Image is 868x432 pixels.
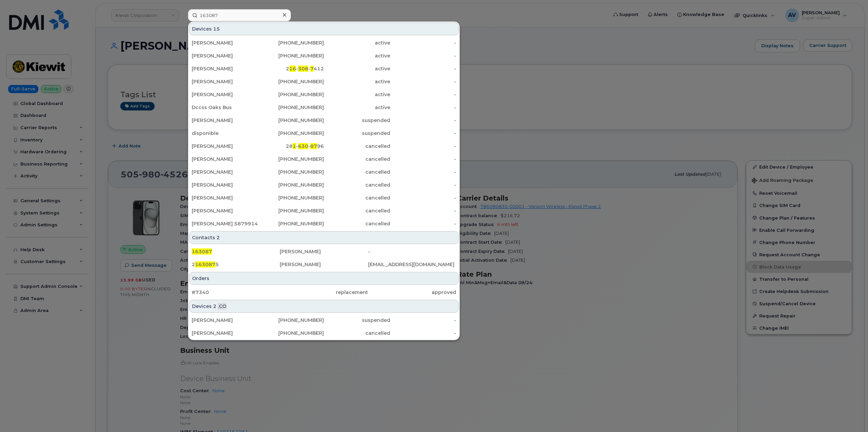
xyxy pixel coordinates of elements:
div: [PERSON_NAME] [192,78,258,85]
span: .CO [218,303,226,310]
a: [PERSON_NAME][PHONE_NUMBER]cancelled- [189,192,459,204]
div: - [390,39,456,46]
span: 2 [213,303,216,310]
div: active [324,65,390,72]
div: [PERSON_NAME] [192,52,258,59]
div: suspended [324,117,390,124]
a: [PERSON_NAME]281-630-8796cancelled- [189,140,459,152]
a: [PERSON_NAME][PHONE_NUMBER]cancelled- [189,166,459,178]
a: [PERSON_NAME][PHONE_NUMBER]cancelled- [189,205,459,217]
div: [PERSON_NAME] [192,207,258,214]
div: [PHONE_NUMBER] [258,78,324,85]
div: cancelled [324,330,390,336]
div: active [324,104,390,111]
div: approved [368,289,456,296]
div: - [368,248,456,255]
div: [PERSON_NAME] [192,317,258,324]
div: [PERSON_NAME] [192,65,258,72]
div: #7340 [192,289,280,296]
a: #7340replacementapproved [189,286,459,298]
div: suspended [324,130,390,137]
a: [PERSON_NAME][PHONE_NUMBER]active- [189,75,459,88]
div: [PHONE_NUMBER] [258,207,324,214]
div: cancelled [324,220,390,227]
div: Dccss Oaks Bus [192,104,258,111]
div: [PERSON_NAME] [280,261,368,268]
div: [PERSON_NAME] [192,156,258,162]
div: [PHONE_NUMBER] [258,169,324,175]
a: [PERSON_NAME] 5879914865[PHONE_NUMBER]cancelled- [189,218,459,230]
div: - [390,78,456,85]
div: disponible [192,130,258,137]
div: 28 - - 96 [258,143,324,150]
div: 2 - - 412 [258,65,324,72]
div: [PERSON_NAME] [192,117,258,124]
div: - [390,52,456,59]
span: 1 [293,143,296,149]
div: - [390,220,456,227]
span: 7 [310,66,314,72]
a: [PERSON_NAME][PHONE_NUMBER]cancelled- [189,179,459,191]
div: [PHONE_NUMBER] [258,220,324,227]
div: Devices [189,22,459,35]
div: - [390,330,456,336]
span: 163087 [192,248,212,255]
div: active [324,52,390,59]
div: [PERSON_NAME] [192,39,258,46]
span: 16 [289,66,296,72]
span: 163087 [195,261,215,267]
div: [PERSON_NAME] 5879914865 [192,220,258,227]
div: - [390,207,456,214]
a: disponible[PHONE_NUMBER]suspended- [189,127,459,139]
div: [PHONE_NUMBER] [258,117,324,124]
div: - [390,104,456,111]
div: Orders [189,272,459,285]
div: - [390,117,456,124]
div: [PHONE_NUMBER] [258,91,324,98]
div: - [390,169,456,175]
div: [PERSON_NAME] [192,169,258,175]
a: [PERSON_NAME][PHONE_NUMBER]active- [189,50,459,62]
div: cancelled [324,143,390,150]
a: [PERSON_NAME][PHONE_NUMBER]suspended- [189,114,459,126]
div: [PHONE_NUMBER] [258,182,324,188]
div: [PHONE_NUMBER] [258,39,324,46]
div: [PERSON_NAME] [192,182,258,188]
div: - [390,182,456,188]
div: [PHONE_NUMBER] [258,156,324,162]
iframe: Messenger Launcher [838,402,863,427]
span: 630 [298,143,308,149]
div: suspended [324,317,390,324]
span: 2 [216,234,220,241]
div: [PHONE_NUMBER] [258,104,324,111]
div: active [324,78,390,85]
a: [PERSON_NAME][PHONE_NUMBER]active- [189,88,459,101]
div: [PHONE_NUMBER] [258,194,324,201]
div: - [390,91,456,98]
div: - [390,130,456,137]
div: - [390,156,456,162]
a: [PERSON_NAME][PHONE_NUMBER]suspended- [189,314,459,326]
div: [PERSON_NAME] [192,91,258,98]
div: cancelled [324,194,390,201]
div: [PHONE_NUMBER] [258,317,324,324]
a: [PERSON_NAME][PHONE_NUMBER]active- [189,37,459,49]
div: [PERSON_NAME] [192,143,258,150]
div: - [390,143,456,150]
div: [EMAIL_ADDRESS][DOMAIN_NAME] [368,261,456,268]
span: 308 [298,66,308,72]
div: cancelled [324,156,390,162]
div: [PERSON_NAME] [192,330,258,336]
div: [PHONE_NUMBER] [258,52,324,59]
div: Devices [189,300,459,313]
span: 15 [213,25,220,32]
div: - [390,65,456,72]
div: - [390,194,456,201]
a: [PERSON_NAME]216-308-7412active- [189,63,459,75]
div: active [324,91,390,98]
a: 163087[PERSON_NAME]- [189,245,459,258]
div: Contacts [189,231,459,244]
div: [PERSON_NAME] [192,194,258,201]
div: - [390,317,456,324]
a: [PERSON_NAME][PHONE_NUMBER]cancelled- [189,153,459,165]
